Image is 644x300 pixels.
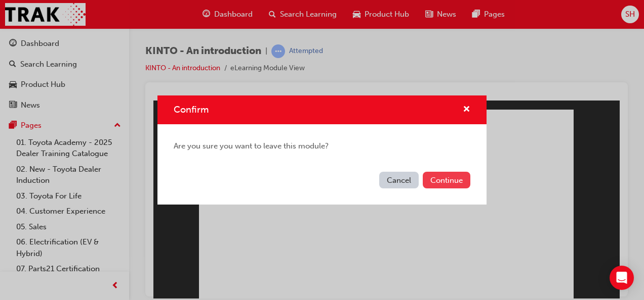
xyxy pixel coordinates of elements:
[174,104,209,115] span: Confirm
[423,172,470,188] button: Continue
[157,95,487,205] div: Confirm
[610,266,634,290] div: Open Intercom Messenger
[463,104,470,116] button: cross-icon
[379,172,419,188] button: Cancel
[463,106,470,115] span: cross-icon
[157,124,487,168] div: Are you sure you want to leave this module?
